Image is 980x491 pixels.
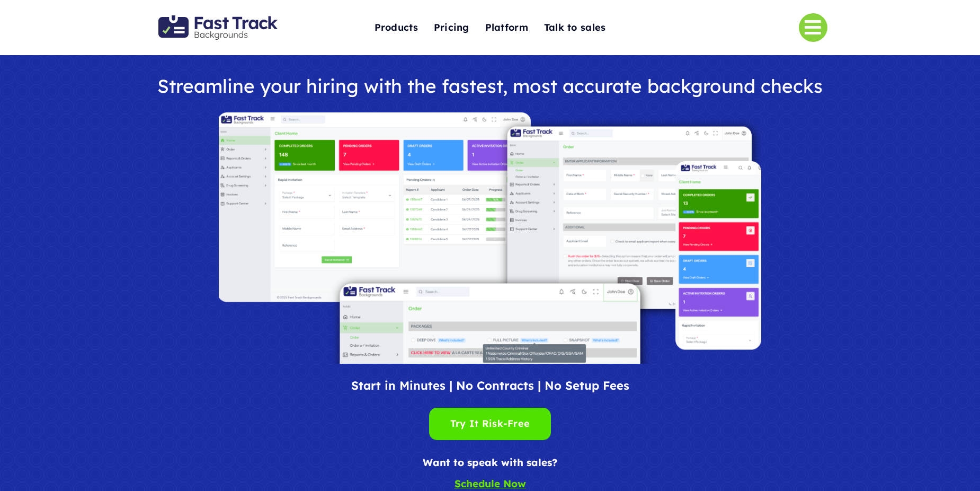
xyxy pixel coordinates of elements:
span: Start in Minutes | No Contracts | No Setup Fees [351,378,629,393]
img: Fast Track Backgrounds Logo [158,15,278,40]
span: Talk to sales [544,20,606,36]
a: Link to # [799,13,827,42]
a: Platform [485,16,528,39]
a: Fast Track Backgrounds Logo [158,14,278,25]
a: Try It Risk-Free [429,408,551,440]
nav: One Page [322,1,659,54]
span: Want to speak with sales? [423,456,557,469]
a: Schedule Now [455,477,526,490]
span: Products [375,20,418,36]
h1: Streamline your hiring with the fastest, most accurate background checks [146,76,834,97]
span: Pricing [434,20,469,36]
span: Platform [485,20,528,36]
a: Talk to sales [544,16,606,39]
img: Fast Track Backgrounds Platform [219,112,761,364]
a: Pricing [434,16,469,39]
span: Try It Risk-Free [450,416,530,432]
